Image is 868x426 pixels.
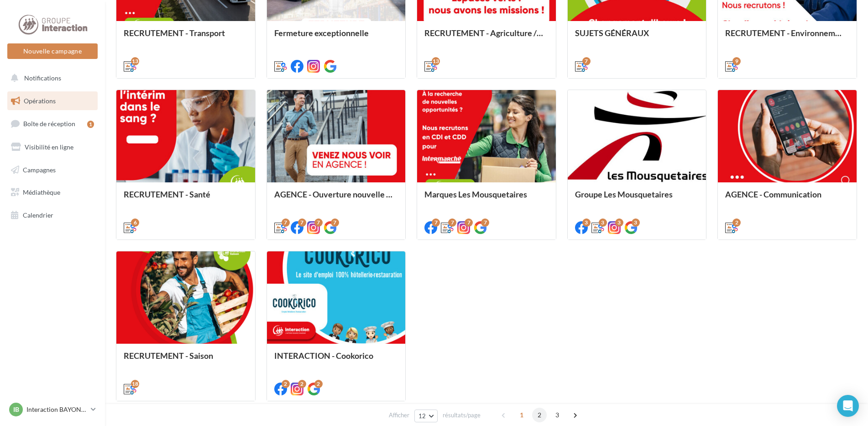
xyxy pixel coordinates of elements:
p: Interaction BAYONNE [26,405,87,414]
div: 6 [131,218,139,227]
div: 2 [282,380,290,388]
button: 12 [414,410,438,422]
a: IB Interaction BAYONNE [7,401,98,418]
div: 7 [282,218,290,227]
span: 2 [532,408,547,422]
div: 13 [432,57,440,65]
div: SUJETS GÉNÉRAUX [575,28,699,47]
div: RECRUTEMENT - Agriculture / Espaces verts [424,28,549,47]
span: Visibilité en ligne [25,143,73,151]
div: Open Intercom Messenger [837,395,859,417]
span: 3 [550,408,565,422]
div: Fermeture exceptionnelle [274,28,398,47]
div: 13 [131,57,139,65]
div: 2 [298,380,306,388]
span: résultats/page [443,411,481,420]
a: Campagnes [5,160,99,180]
div: 1 [87,121,94,128]
span: Opérations [24,97,56,105]
button: Notifications [5,69,96,88]
div: Marques Les Mousquetaires [424,190,549,208]
div: INTERACTION - Cookorico [274,351,398,369]
span: Calendrier [23,211,53,219]
div: 3 [599,218,607,227]
div: 7 [331,218,339,227]
span: Boîte de réception [23,120,75,128]
div: RECRUTEMENT - Transport [124,28,248,47]
span: Afficher [389,411,409,420]
div: AGENCE - Ouverture nouvelle agence [274,190,398,208]
span: Notifications [24,74,61,82]
div: 3 [615,218,623,227]
div: 7 [582,57,591,65]
div: 7 [314,218,323,227]
span: IB [13,405,19,414]
span: Médiathèque [23,188,60,196]
div: RECRUTEMENT - Environnement [725,28,849,47]
span: 12 [418,412,426,420]
div: 3 [582,218,591,227]
div: 2 [314,380,323,388]
a: Calendrier [5,206,99,225]
div: 7 [481,218,489,227]
div: RECRUTEMENT - Santé [124,190,248,208]
a: Visibilité en ligne [5,138,99,157]
div: 7 [432,218,440,227]
span: 1 [514,408,529,422]
div: 7 [465,218,473,227]
a: Médiathèque [5,183,99,202]
a: Boîte de réception1 [5,114,99,133]
a: Opérations [5,91,99,111]
div: 3 [632,218,640,227]
div: 7 [448,218,456,227]
div: 2 [732,218,741,227]
button: Nouvelle campagne [7,43,98,59]
div: Groupe Les Mousquetaires [575,190,699,208]
div: 7 [298,218,306,227]
div: 18 [131,380,139,388]
div: 9 [732,57,741,65]
div: AGENCE - Communication [725,190,849,208]
span: Campagnes [23,165,56,173]
div: RECRUTEMENT - Saison [124,351,248,369]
